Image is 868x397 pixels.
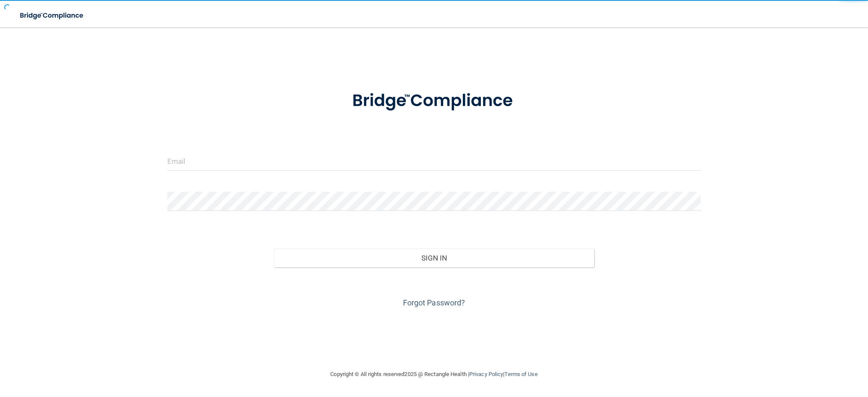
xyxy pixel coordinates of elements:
a: Forgot Password? [403,298,465,307]
button: Sign In [274,249,594,267]
img: bridge_compliance_login_screen.278c3ca4.svg [13,7,92,24]
div: Copyright © All rights reserved 2025 @ Rectangle Health | | [278,361,590,388]
a: Privacy Policy [469,371,503,377]
a: Terms of Use [504,371,537,377]
img: bridge_compliance_login_screen.278c3ca4.svg [335,79,534,123]
input: Email [167,151,701,171]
